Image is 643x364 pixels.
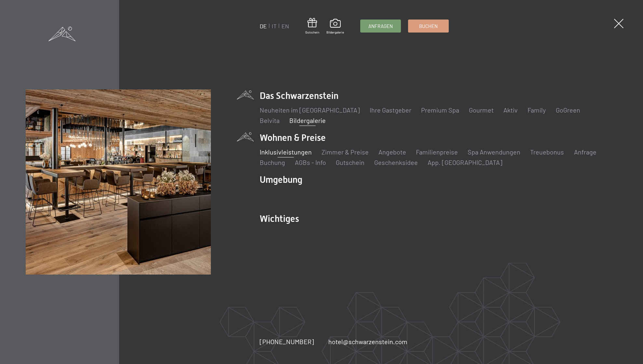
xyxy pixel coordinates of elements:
[469,106,494,114] a: Gourmet
[375,158,418,166] a: Geschenksidee
[370,106,412,114] a: Ihre Gastgeber
[260,106,360,114] a: Neuheiten im [GEOGRAPHIC_DATA]
[409,20,449,32] a: Buchen
[272,22,277,30] a: IT
[329,337,408,346] a: hotel@schwarzenstein.com
[260,22,267,30] a: DE
[556,106,580,114] a: GoGreen
[327,19,344,34] a: Bildergalerie
[421,106,459,114] a: Premium Spa
[290,116,326,124] a: Bildergalerie
[260,148,312,156] a: Inklusivleistungen
[530,148,564,156] a: Treuebonus
[528,106,546,114] a: Family
[336,158,365,166] a: Gutschein
[419,23,438,30] span: Buchen
[295,158,326,166] a: AGBs - Info
[282,22,289,30] a: EN
[260,338,314,345] span: [PHONE_NUMBER]
[468,148,521,156] a: Spa Anwendungen
[260,337,314,346] a: [PHONE_NUMBER]
[306,30,320,34] span: Gutschein
[322,148,369,156] a: Zimmer & Preise
[306,18,320,34] a: Gutschein
[26,89,211,275] img: Im Top-Hotel in Südtirol all inclusive urlauben
[574,148,596,156] a: Anfrage
[504,106,518,114] a: Aktiv
[379,148,406,156] a: Angebote
[361,20,401,32] a: Anfragen
[428,158,503,166] a: App. [GEOGRAPHIC_DATA]
[327,30,344,34] span: Bildergalerie
[369,23,393,30] span: Anfragen
[260,158,285,166] a: Buchung
[416,148,458,156] a: Familienpreise
[260,116,280,124] a: Belvita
